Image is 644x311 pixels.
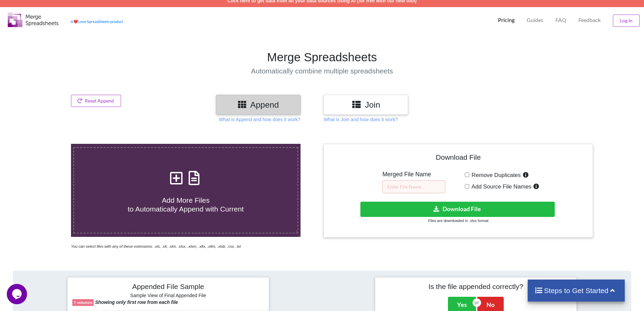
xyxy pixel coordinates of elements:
[71,244,241,248] i: You can select files with any of these extensions: .xls, .xlt, .xlm, .xlsx, .xlsm, .xltx, .xltm, ...
[613,15,640,27] button: Log In
[428,219,488,223] small: Files are downloaded in .xlsx format
[329,100,403,110] h3: Join
[74,301,92,305] b: 7 columns
[221,100,295,110] h3: Append
[8,13,58,27] img: Logo.png
[382,180,445,193] input: Enter File Name
[72,293,264,299] h6: Sample View of Final Appended File
[95,299,178,305] b: Showing only first row from each file
[71,19,123,24] a: AheartLove Spreadsheets product
[219,116,300,123] p: What is Append and how does it work?
[555,17,566,24] p: FAQ
[329,149,588,168] h4: Download File
[534,286,618,295] h4: Steps to Get Started
[73,19,78,24] span: heart
[128,196,244,213] span: Add More Files to Automatically Append with Current
[360,202,555,217] button: Download File
[578,17,601,23] span: Feedback
[498,17,515,24] p: Pricing
[380,282,572,291] h4: Is the file appended correctly?
[469,183,531,190] span: Add Source File Names
[469,172,521,178] span: Remove Duplicates
[382,171,445,178] h5: Merged File Name
[527,17,543,24] p: Guides
[71,95,121,107] button: Reset Append
[7,284,28,304] iframe: chat widget
[324,116,398,123] p: What is Join and how does it work?
[72,282,264,292] h4: Appended File Sample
